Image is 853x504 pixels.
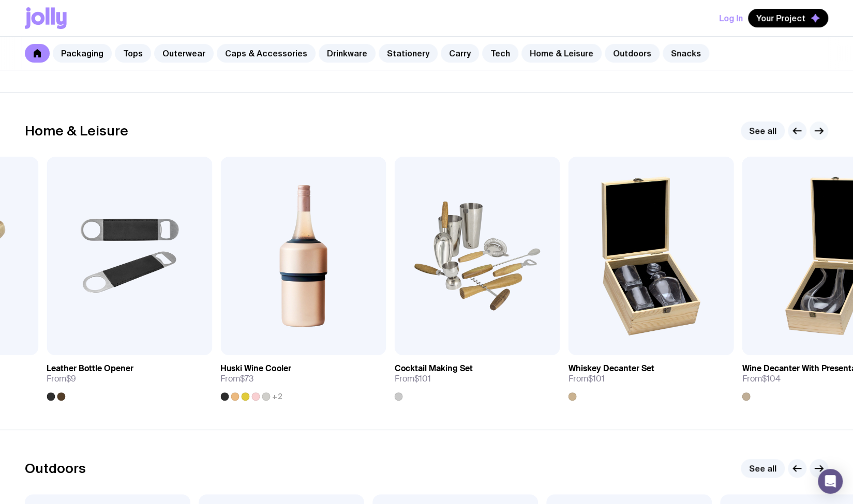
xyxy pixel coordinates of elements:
a: See all [741,459,785,478]
span: From [47,374,76,384]
h3: Whiskey Decanter Set [568,363,654,374]
a: Snacks [663,44,709,63]
h3: Huski Wine Cooler [220,363,291,374]
button: Your Project [748,9,828,27]
button: Log In [719,9,743,27]
span: $101 [588,373,604,384]
span: From [742,374,780,384]
span: $73 [240,373,253,384]
a: Packaging [53,44,112,63]
span: +2 [272,392,282,401]
a: Cocktail Making SetFrom$101 [394,355,560,401]
h3: Leather Bottle Opener [47,363,133,374]
span: $104 [761,373,780,384]
a: Leather Bottle OpenerFrom$9 [47,355,212,401]
h2: Home & Leisure [25,123,128,139]
a: Huski Wine CoolerFrom$73+2 [220,355,386,401]
a: Home & Leisure [521,44,602,63]
a: Drinkware [319,44,376,63]
a: Whiskey Decanter SetFrom$101 [568,355,734,401]
span: $9 [66,373,76,384]
div: Open Intercom Messenger [818,469,843,494]
a: Tech [482,44,518,63]
a: Carry [441,44,479,63]
a: Outerwear [154,44,214,63]
span: From [568,374,604,384]
a: Tops [115,44,151,63]
a: Caps & Accessories [217,44,316,63]
a: Outdoors [605,44,660,63]
a: Stationery [379,44,438,63]
a: See all [741,121,785,140]
span: Your Project [756,13,805,23]
h3: Cocktail Making Set [394,363,472,374]
span: From [220,374,253,384]
h2: Outdoors [25,461,86,476]
span: From [394,374,430,384]
span: $101 [414,373,430,384]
